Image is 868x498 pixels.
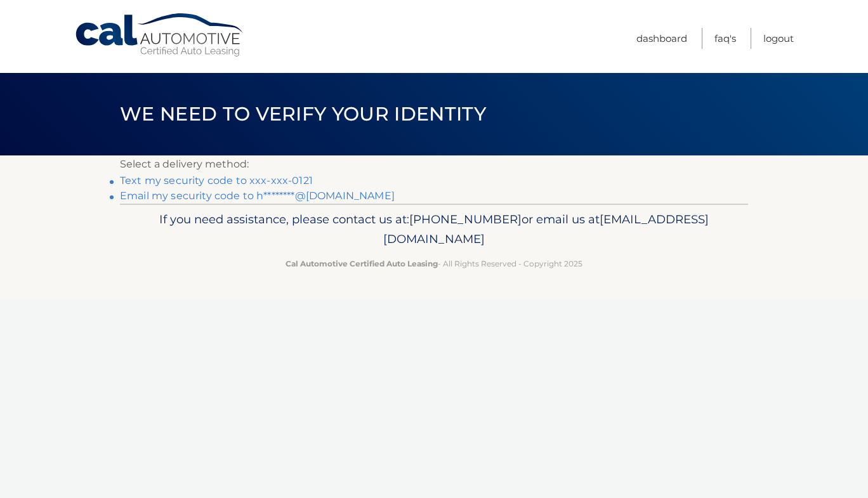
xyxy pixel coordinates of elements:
span: [PHONE_NUMBER] [409,212,522,226]
p: If you need assistance, please contact us at: or email us at [128,209,740,250]
a: Cal Automotive [74,13,246,58]
a: Text my security code to xxx-xxx-0121 [120,174,313,187]
a: Logout [763,28,794,49]
span: We need to verify your identity [120,102,486,126]
a: Email my security code to h********@[DOMAIN_NAME] [120,190,395,202]
p: - All Rights Reserved - Copyright 2025 [128,257,740,270]
a: FAQ's [714,28,736,49]
p: Select a delivery method: [120,155,748,173]
strong: Cal Automotive Certified Auto Leasing [286,259,438,268]
a: Dashboard [636,28,687,49]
